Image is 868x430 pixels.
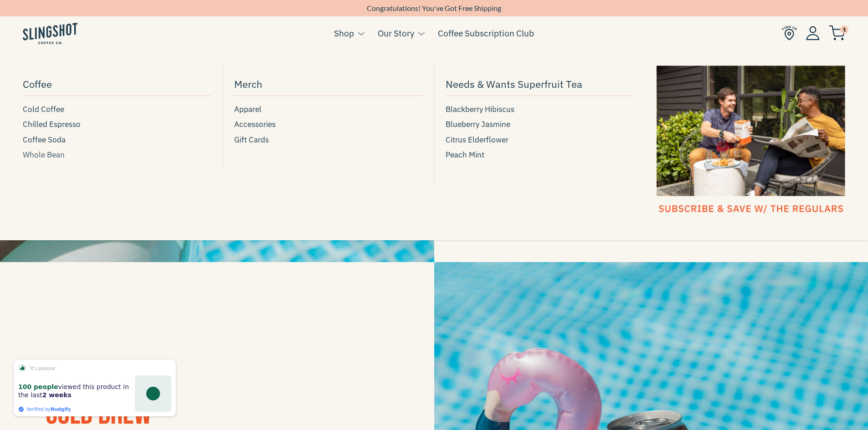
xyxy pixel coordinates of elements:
span: Accessories [234,118,276,131]
span: Coffee [23,76,52,92]
span: Blackberry Hibiscus [446,103,514,116]
span: Coffee Soda [23,134,66,146]
a: Blackberry Hibiscus [446,103,634,116]
a: Whole Bean [23,149,211,161]
a: Coffee Subscription Club [438,26,534,40]
img: cart [829,25,845,40]
a: Cold Coffee [23,103,211,116]
span: Apparel [234,103,262,116]
a: Blueberry Jasmine [446,118,634,131]
a: Accessories [234,118,423,131]
span: Cold Coffee [23,103,64,116]
span: Citrus Elderflower [446,134,508,146]
span: Whole Bean [23,149,65,161]
a: Our Story [378,26,414,40]
a: Needs & Wants Superfruit Tea [446,74,634,96]
span: 1 [840,25,848,34]
a: Citrus Elderflower [446,134,634,146]
span: Merch [234,76,262,92]
span: Chilled Espresso [23,118,81,131]
a: Chilled Espresso [23,118,211,131]
a: Coffee [23,74,211,96]
a: Gift Cards [234,134,423,146]
img: Find Us [782,25,797,40]
a: Shop [334,26,354,40]
span: Gift Cards [234,134,269,146]
a: Merch [234,74,423,96]
a: Apparel [234,103,423,116]
a: Peach Mint [446,149,634,161]
img: Account [806,26,820,40]
a: 1 [829,28,845,39]
a: Coffee Soda [23,134,211,146]
span: Peach Mint [446,149,484,161]
span: Blueberry Jasmine [446,118,510,131]
span: Needs & Wants Superfruit Tea [446,76,582,92]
